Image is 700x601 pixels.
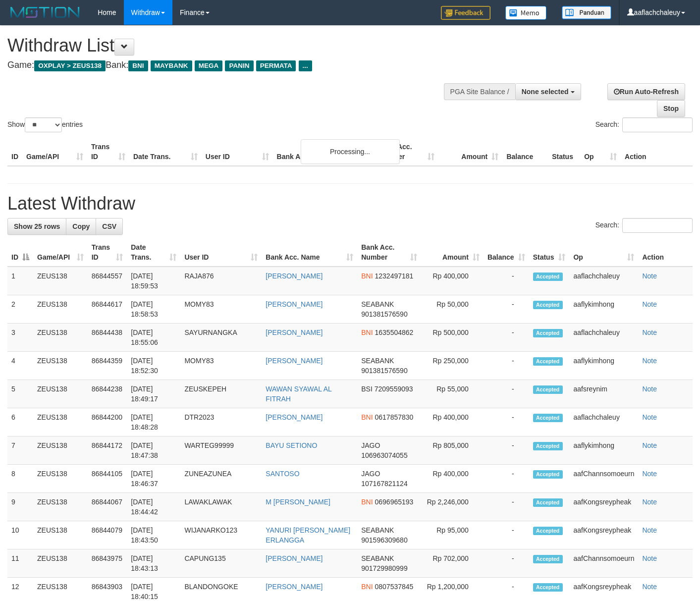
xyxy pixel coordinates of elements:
[642,470,657,478] a: Note
[421,521,484,549] td: Rp 95,000
[7,437,33,465] td: 7
[127,295,180,324] td: [DATE] 18:58:53
[595,218,693,233] label: Search:
[88,267,127,295] td: 86844557
[361,554,394,562] span: SEABANK
[569,408,638,437] td: aaflachchaleuy
[533,527,563,535] span: Accepted
[127,465,180,493] td: [DATE] 18:46:37
[361,441,380,449] span: JAGO
[180,437,262,465] td: WARTEG99999
[533,273,563,281] span: Accepted
[180,408,262,437] td: DTR2023
[256,60,296,71] span: PERMATA
[7,36,457,55] h1: Withdraw List
[361,480,407,488] span: Copy 107167821124 to clipboard
[642,328,657,336] a: Note
[375,385,413,393] span: Copy 7209559093 to clipboard
[7,117,83,132] label: Show entries
[266,357,323,365] a: [PERSON_NAME]
[127,408,180,437] td: [DATE] 18:48:28
[266,526,350,544] a: YANURI [PERSON_NAME] ERLANGGA
[569,521,638,549] td: aafKongsreypheak
[657,100,685,117] a: Stop
[421,465,484,493] td: Rp 400,000
[642,413,657,421] a: Note
[484,324,529,352] td: -
[533,357,563,366] span: Accepted
[266,272,323,280] a: [PERSON_NAME]
[102,222,116,230] span: CSV
[361,367,407,375] span: Copy 901381576590 to clipboard
[533,442,563,450] span: Accepted
[642,300,657,308] a: Note
[421,408,484,437] td: Rp 400,000
[33,352,88,380] td: ZEUS138
[484,295,529,324] td: -
[642,583,657,591] a: Note
[33,295,88,324] td: ZEUS138
[7,521,33,549] td: 10
[375,138,438,166] th: Bank Acc. Number
[421,549,484,578] td: Rp 702,000
[361,564,407,572] span: Copy 901729980999 to clipboard
[607,83,685,100] a: Run Auto-Refresh
[361,272,373,280] span: BNI
[7,380,33,408] td: 5
[484,238,529,267] th: Balance: activate to sort column ascending
[441,6,490,20] img: Feedback.jpg
[88,238,127,267] th: Trans ID: activate to sort column ascending
[361,526,394,534] span: SEABANK
[33,437,88,465] td: ZEUS138
[438,138,502,166] th: Amount
[548,138,580,166] th: Status
[127,437,180,465] td: [DATE] 18:47:38
[642,554,657,562] a: Note
[88,295,127,324] td: 86844617
[562,6,611,19] img: panduan.png
[484,352,529,380] td: -
[7,238,33,267] th: ID: activate to sort column descending
[421,437,484,465] td: Rp 805,000
[533,583,563,592] span: Accepted
[180,521,262,549] td: WIJANARKO123
[88,380,127,408] td: 86844238
[484,549,529,578] td: -
[361,310,407,318] span: Copy 901381576590 to clipboard
[421,267,484,295] td: Rp 400,000
[361,300,394,308] span: SEABANK
[127,267,180,295] td: [DATE] 18:59:53
[515,83,581,100] button: None selected
[529,238,570,267] th: Status: activate to sort column ascending
[87,138,129,166] th: Trans ID
[180,493,262,521] td: LAWAKLAWAK
[533,301,563,309] span: Accepted
[357,238,421,267] th: Bank Acc. Number: activate to sort column ascending
[129,138,202,166] th: Date Trans.
[33,380,88,408] td: ZEUS138
[88,465,127,493] td: 86844105
[569,465,638,493] td: aafChannsomoeurn
[7,267,33,295] td: 1
[533,414,563,422] span: Accepted
[262,238,357,267] th: Bank Acc. Name: activate to sort column ascending
[595,117,693,132] label: Search:
[7,295,33,324] td: 2
[361,498,373,506] span: BNI
[484,493,529,521] td: -
[22,138,87,166] th: Game/API
[7,194,693,214] h1: Latest Withdraw
[484,465,529,493] td: -
[127,238,180,267] th: Date Trans.: activate to sort column ascending
[96,218,123,235] a: CSV
[151,60,192,71] span: MAYBANK
[421,295,484,324] td: Rp 50,000
[444,83,515,100] div: PGA Site Balance /
[66,218,96,235] a: Copy
[421,352,484,380] td: Rp 250,000
[180,465,262,493] td: ZUNEAZUNEA
[14,222,60,230] span: Show 25 rows
[127,352,180,380] td: [DATE] 18:52:30
[301,139,400,164] div: Processing...
[127,380,180,408] td: [DATE] 18:49:17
